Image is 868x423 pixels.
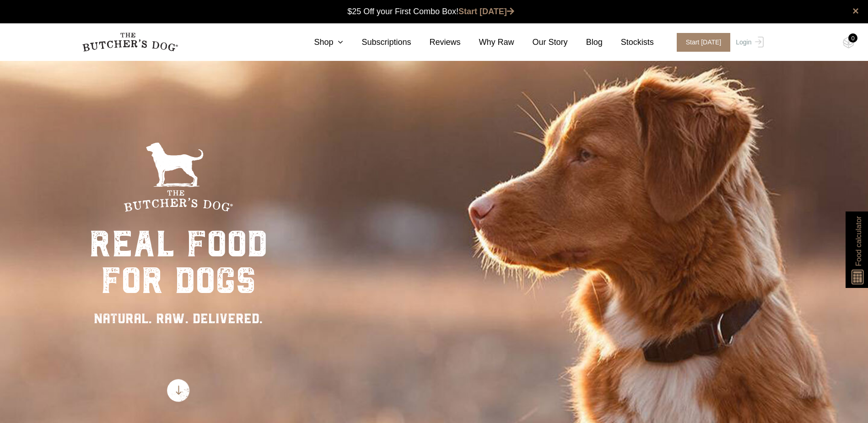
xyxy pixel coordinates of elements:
a: Why Raw [461,36,514,49]
img: TBD_Cart-Empty.png [843,37,854,49]
a: Shop [296,36,343,49]
span: Start [DATE] [677,33,731,52]
a: Blog [568,36,603,49]
a: Start [DATE] [668,33,734,52]
a: Reviews [411,36,461,49]
div: NATURAL. RAW. DELIVERED. [89,308,268,329]
a: close [852,5,859,16]
a: Login [733,33,763,52]
span: Food calculator [853,216,864,266]
a: Start [DATE] [458,7,514,16]
a: Subscriptions [343,36,411,49]
div: 0 [848,33,857,43]
a: Our Story [514,36,568,49]
div: real food for dogs [89,226,268,299]
a: Stockists [603,36,654,49]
